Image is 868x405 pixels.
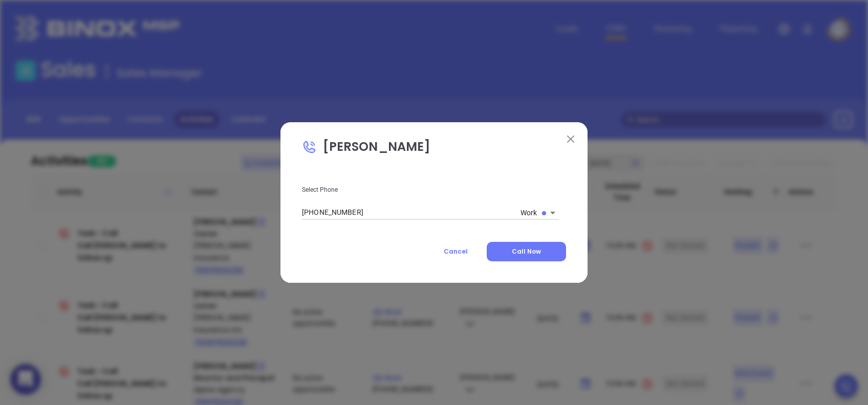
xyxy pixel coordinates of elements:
p: [PERSON_NAME] [302,138,566,161]
button: Call Now [487,242,566,261]
div: Work [520,206,559,221]
button: Cancel [425,242,487,261]
input: Phone [302,205,516,220]
img: close modal [567,136,574,143]
span: Call Now [512,247,541,256]
span: Cancel [444,247,468,256]
p: Select Phone [302,184,566,195]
